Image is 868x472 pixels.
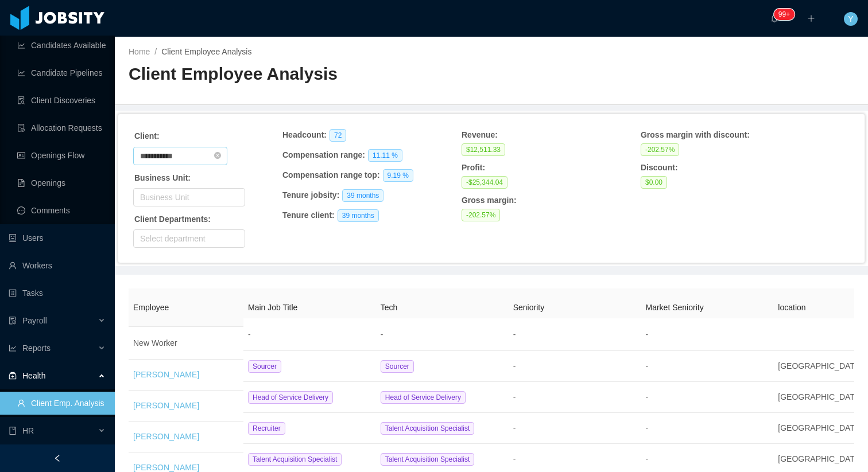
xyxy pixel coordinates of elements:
i: icon: plus [807,14,815,22]
span: Main Job Title [248,303,297,312]
span: / [154,47,157,56]
span: Recruiter [248,422,285,435]
span: - [645,330,648,339]
strong: Business Unit: [134,173,191,182]
i: icon: medicine-box [9,372,17,380]
span: 72 [330,129,346,142]
a: icon: line-chartCandidate Pipelines [17,61,106,84]
span: Talent Acquisition Specialist [381,453,474,466]
i: icon: book [9,427,17,435]
span: 11.11 % [368,149,402,162]
strong: Profit : [462,163,485,172]
a: icon: file-textOpenings [17,171,106,194]
span: Employee [133,303,169,312]
strong: Headcount : [282,130,327,139]
span: - [513,423,516,432]
span: [GEOGRAPHIC_DATA] [778,361,862,370]
strong: Compensation range : [282,150,365,159]
strong: Compensation range top : [282,170,380,180]
div: Business Unit [140,192,233,203]
span: location [778,303,805,312]
strong: Tenure jobsity : [282,190,339,200]
span: -202.57 % [641,143,679,156]
span: Talent Acquisition Specialist [381,422,474,435]
span: Sourcer [381,360,414,373]
a: icon: messageComments [17,199,106,222]
span: 39 months [338,209,379,222]
span: - [645,361,648,370]
span: Tech [381,303,398,312]
span: Head of Service Delivery [381,391,466,404]
span: - [513,392,516,401]
span: $12,511.33 [462,143,505,156]
a: [PERSON_NAME] [133,463,199,472]
span: Health [22,371,45,380]
span: - [645,423,648,432]
span: [GEOGRAPHIC_DATA] [778,454,862,463]
a: Client Employee Analysis [161,47,251,56]
span: -202.57 % [462,209,500,221]
i: icon: line-chart [9,344,17,352]
strong: Client Departments: [134,214,211,224]
span: 9.19 % [383,169,413,182]
span: - [513,361,516,370]
i: icon: file-protect [9,317,17,325]
span: -$25,344.04 [462,176,507,189]
span: $0.00 [641,176,667,189]
span: Head of Service Delivery [248,391,333,404]
span: - [248,330,251,339]
strong: Client: [134,131,160,141]
span: Reports [22,344,51,353]
a: [PERSON_NAME] [133,370,199,379]
span: 39 months [342,189,383,202]
a: icon: file-searchClient Discoveries [17,89,106,112]
span: Talent Acquisition Specialist [248,453,342,466]
span: - [513,454,516,463]
span: - [381,330,383,339]
span: Y [848,12,853,26]
strong: Gross margin : [462,196,517,205]
span: Sourcer [248,360,281,373]
i: icon: bell [770,14,778,22]
span: HR [22,426,34,435]
strong: Tenure client : [282,210,335,220]
a: icon: file-doneAllocation Requests [17,116,106,139]
strong: Discount : [641,163,678,172]
span: - [645,392,648,401]
sup: 416 [774,9,795,20]
a: icon: robotUsers [9,227,106,249]
span: Payroll [22,316,47,325]
a: [PERSON_NAME] [133,401,199,410]
i: icon: close-circle [214,152,221,159]
strong: Revenue : [462,130,498,139]
a: icon: userClient Emp. Analysis [17,392,106,415]
a: Home [129,47,150,56]
a: icon: idcardOpenings Flow [17,144,106,167]
span: New Worker [133,338,177,348]
a: [PERSON_NAME] [133,432,199,441]
span: [GEOGRAPHIC_DATA] [778,423,862,432]
span: Market Seniority [645,303,703,312]
h2: Client Employee Analysis [129,63,491,86]
a: icon: line-chartCandidates Available [17,34,106,57]
strong: Gross margin with discount : [641,130,750,139]
a: icon: profileTasks [9,282,106,305]
div: Select department [140,233,233,244]
span: [GEOGRAPHIC_DATA] [778,392,862,401]
span: - [645,454,648,463]
span: Seniority [513,303,544,312]
span: - [513,330,516,339]
a: icon: userWorkers [9,254,106,277]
